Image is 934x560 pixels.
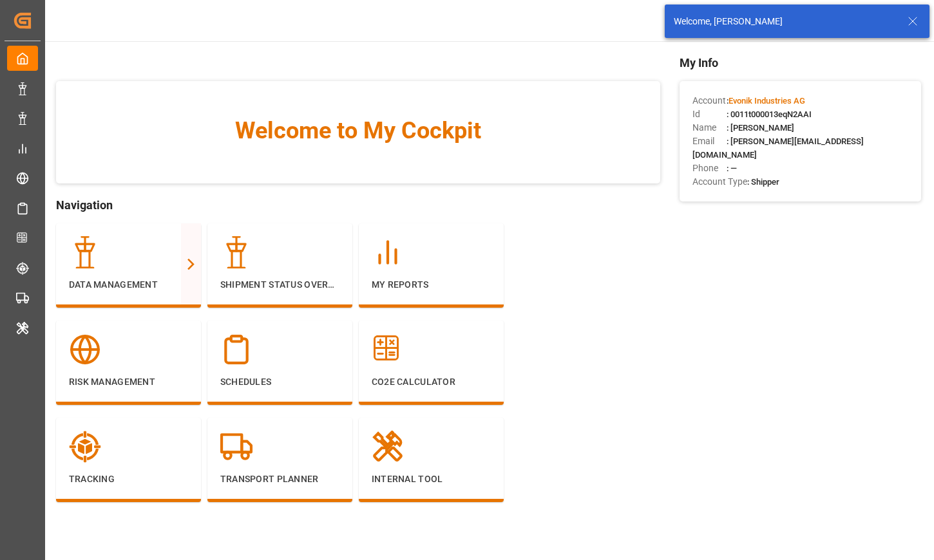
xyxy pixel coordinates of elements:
[69,375,188,389] p: Risk Management
[692,162,727,175] span: Phone
[372,375,491,389] p: CO2e Calculator
[69,278,188,292] p: Data Management
[729,96,805,106] span: Evonik Industries AG
[692,135,727,148] span: Email
[692,121,727,135] span: Name
[727,123,794,133] span: : [PERSON_NAME]
[82,113,634,148] span: Welcome to My Cockpit
[220,375,339,389] p: Schedules
[692,94,727,107] span: Account
[220,278,339,292] p: Shipment Status Overview
[727,163,737,173] span: : —
[727,109,812,119] span: : 0011t000013eqN2AAI
[69,472,188,486] p: Tracking
[372,278,491,292] p: My Reports
[692,175,747,189] span: Account Type
[747,177,779,187] span: : Shipper
[692,107,727,121] span: Id
[56,196,660,214] span: Navigation
[372,472,491,486] p: Internal Tool
[727,96,805,106] span: :
[674,15,895,28] div: Welcome, [PERSON_NAME]
[692,136,864,160] span: : [PERSON_NAME][EMAIL_ADDRESS][DOMAIN_NAME]
[680,54,921,71] span: My Info
[220,472,339,486] p: Transport Planner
